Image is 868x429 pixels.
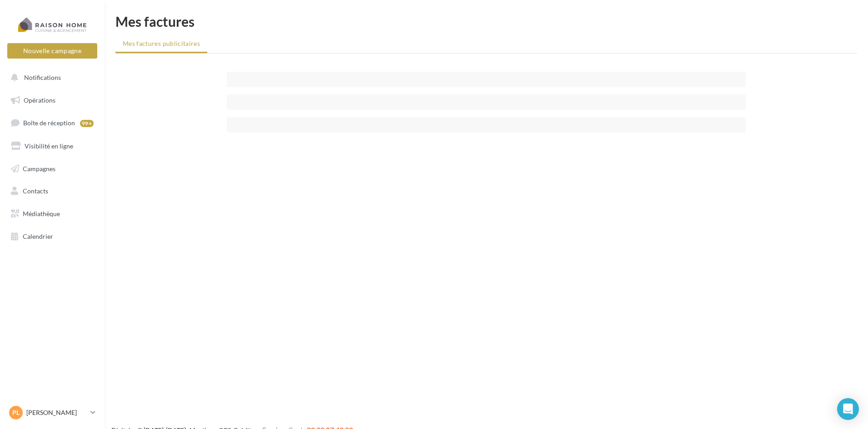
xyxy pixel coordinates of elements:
[26,408,87,417] p: [PERSON_NAME]
[12,408,20,417] span: PL
[80,120,94,127] div: 99+
[23,119,75,127] span: Boîte de réception
[24,74,61,81] span: Notifications
[25,142,73,150] span: Visibilité en ligne
[837,398,859,420] div: Open Intercom Messenger
[5,91,99,110] a: Opérations
[7,43,97,59] button: Nouvelle campagne
[5,204,99,223] a: Médiathèque
[5,113,99,133] a: Boîte de réception99+
[5,227,99,246] a: Calendrier
[24,96,55,104] span: Opérations
[115,15,857,28] h1: Mes factures
[7,404,97,421] a: PL [PERSON_NAME]
[23,187,48,195] span: Contacts
[23,210,60,217] span: Médiathèque
[5,68,95,87] button: Notifications
[23,164,55,172] span: Campagnes
[5,137,99,156] a: Visibilité en ligne
[5,159,99,178] a: Campagnes
[23,232,53,240] span: Calendrier
[5,182,99,201] a: Contacts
